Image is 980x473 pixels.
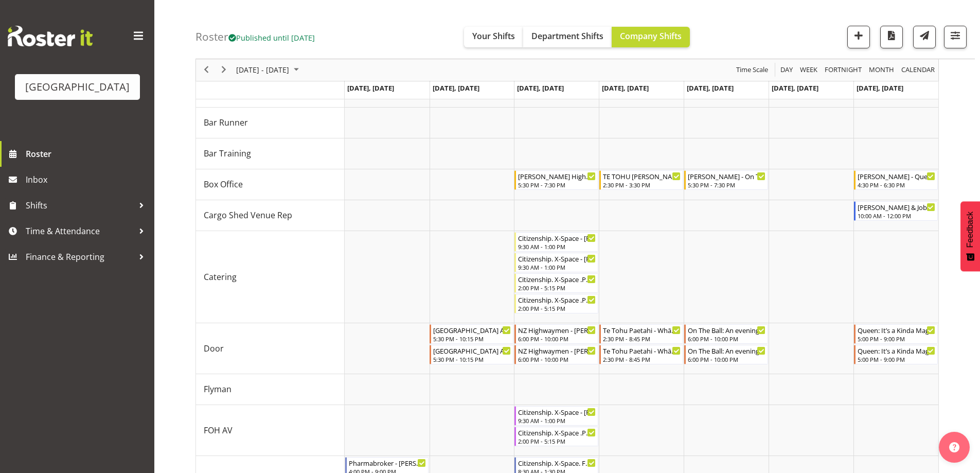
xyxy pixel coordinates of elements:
td: Box Office resource [196,169,345,200]
div: Te Tohu Paetahi - Whānau Evening - [PERSON_NAME] [603,325,681,335]
div: Pharmabroker - [PERSON_NAME] [349,458,426,468]
img: help-xxl-2.png [949,442,959,452]
button: Filter Shifts [944,26,967,48]
span: Fortnight [824,64,863,77]
span: [DATE], [DATE] [433,83,479,93]
div: Door"s event - Queen: It’s a Kinda Magic 2025 - Ruby Grace Begin From Sunday, October 19, 2025 at... [854,345,938,364]
span: [DATE], [DATE] [602,83,649,93]
div: 9:30 AM - 1:00 PM [518,242,596,251]
div: 6:00 PM - 10:00 PM [518,355,596,363]
div: Door"s event - On The Ball: An evening with Sir Wayne Smith - Ciska Vogelzang Begin From Friday, ... [684,345,768,364]
span: Company Shifts [620,30,682,42]
span: Time Scale [735,64,769,77]
div: Queen: It’s a Kinda Magic 2025 - [PERSON_NAME] [858,345,935,356]
div: [PERSON_NAME] & Job Wedding Pack out Cargo Shed - [PERSON_NAME] [858,202,935,212]
button: Feedback - Show survey [960,201,980,271]
div: 5:30 PM - 10:15 PM [433,335,511,343]
div: 2:00 PM - 5:15 PM [518,437,596,445]
span: Roster [26,146,149,162]
div: Cargo Shed Venue Rep"s event - Abigail & Job Wedding Pack out Cargo Shed - Robin Hendriks Begin F... [854,201,938,221]
button: Add a new shift [847,26,870,48]
span: Inbox [26,172,149,187]
div: Door"s event - Mount Maunganui College Arts Awards - Ruby Grace Begin From Tuesday, October 14, 2... [430,324,513,344]
div: Citizenship. X-Space .PM - [PERSON_NAME] [518,427,596,437]
button: Time Scale [735,64,770,77]
button: Timeline Month [867,64,896,77]
div: Box Office"s event - Bobby-Lea - On The Ball: An evening with Sir Wayne Smith - Box Office - Bobb... [684,170,768,190]
div: 5:00 PM - 9:00 PM [858,355,935,363]
div: Door"s event - Te Tohu Paetahi - Whānau Evening - Heather Powell Begin From Thursday, October 16,... [599,345,683,364]
div: Box Office"s event - TE TOHU PAETAHI - Valerie Donaldson Begin From Thursday, October 16, 2025 at... [599,170,683,190]
div: 9:30 AM - 1:00 PM [518,263,596,271]
div: 2:30 PM - 8:45 PM [603,355,681,363]
button: Next [217,64,231,77]
span: calendar [900,64,936,77]
span: Bar Runner [204,116,248,129]
span: Flyman [204,383,231,395]
span: [DATE], [DATE] [517,83,564,93]
img: Rosterit website logo [8,26,93,46]
div: [GEOGRAPHIC_DATA] Arts Awards - [PERSON_NAME] [433,345,511,356]
button: Department Shifts [523,27,612,47]
div: 5:30 PM - 7:30 PM [518,181,596,189]
span: [DATE], [DATE] [857,83,903,93]
div: FOH AV"s event - Citizenship. X-Space .PM - Chris Darlington Begin From Wednesday, October 15, 20... [514,427,598,446]
div: Citizenship. X-Space - [PERSON_NAME] [518,253,596,264]
span: Month [868,64,895,77]
div: Box Office"s event - Bobby-Lea - Queen: It’s a Kinda Magic 2025 - Box office - Bobby-Lea Awhina C... [854,170,938,190]
div: Box Office"s event - Valerie - NZ Highwaymen - Valerie Donaldson Begin From Wednesday, October 15... [514,170,598,190]
div: previous period [198,59,215,81]
span: Finance & Reporting [26,249,134,265]
div: 4:30 PM - 6:30 PM [858,181,935,189]
span: Cargo Shed Venue Rep [204,209,292,221]
td: Bar Runner resource [196,108,345,138]
span: Box Office [204,178,243,190]
div: Door"s event - Queen: It’s a Kinda Magic 2025 - Alex Freeman Begin From Sunday, October 19, 2025 ... [854,324,938,344]
button: Fortnight [823,64,864,77]
span: Catering [204,271,237,283]
td: Cargo Shed Venue Rep resource [196,200,345,231]
div: 6:00 PM - 10:00 PM [518,335,596,343]
button: Month [900,64,937,77]
div: NZ Highwaymen - [PERSON_NAME] [518,325,596,335]
div: [PERSON_NAME] - Queen: It’s a Kinda Magic 2025 - Box office - [PERSON_NAME] Awhina [PERSON_NAME] [858,171,935,181]
span: Published until [DATE] [228,32,315,43]
div: Catering"s event - Citizenship. X-Space - Emma Johns Begin From Wednesday, October 15, 2025 at 9:... [514,253,598,272]
td: Bar Training resource [196,138,345,169]
div: Citizenship. X-Space - [PERSON_NAME] [518,407,596,417]
div: 5:00 PM - 9:00 PM [858,335,935,343]
div: October 13 - 19, 2025 [233,59,305,81]
td: Catering resource [196,231,345,323]
div: Queen: It’s a Kinda Magic 2025 - [PERSON_NAME] [858,325,935,335]
div: 2:00 PM - 5:15 PM [518,284,596,292]
button: Timeline Week [798,64,819,77]
div: On The Ball: An evening with Sir [PERSON_NAME] - [PERSON_NAME] [688,345,765,356]
div: 2:00 PM - 5:15 PM [518,304,596,312]
span: Day [779,64,794,77]
td: Door resource [196,323,345,374]
span: Door [204,342,224,355]
span: Week [799,64,818,77]
button: Company Shifts [612,27,690,47]
div: 5:30 PM - 7:30 PM [688,181,765,189]
div: Catering"s event - Citizenship. X-Space - Grace Cavell Begin From Wednesday, October 15, 2025 at ... [514,232,598,252]
div: Door"s event - NZ Highwaymen - Ruby Grace Begin From Wednesday, October 15, 2025 at 6:00:00 PM GM... [514,345,598,364]
div: Door"s event - NZ Highwaymen - Heather Powell Begin From Wednesday, October 15, 2025 at 6:00:00 P... [514,324,598,344]
div: TE TOHU [PERSON_NAME] [603,171,681,181]
div: 2:30 PM - 3:30 PM [603,181,681,189]
div: Catering"s event - Citizenship. X-Space .PM - Grace Cavell Begin From Wednesday, October 15, 2025... [514,273,598,293]
span: [DATE], [DATE] [347,83,394,93]
span: Time & Attendance [26,223,134,239]
td: FOH AV resource [196,405,345,456]
button: Previous [200,64,213,77]
button: Timeline Day [779,64,795,77]
td: Flyman resource [196,374,345,405]
div: NZ Highwaymen - [PERSON_NAME] [518,345,596,356]
div: Door"s event - Te Tohu Paetahi - Whānau Evening - Ciska Vogelzang Begin From Thursday, October 16... [599,324,683,344]
div: [PERSON_NAME] - On The Ball: An evening with [PERSON_NAME] - Box Office - [PERSON_NAME] Awhina [P... [688,171,765,181]
div: 9:30 AM - 1:00 PM [518,416,596,425]
div: Citizenship. X-Space. FOHM - [PERSON_NAME] [518,458,596,468]
div: 6:00 PM - 10:00 PM [688,335,765,343]
button: Your Shifts [464,27,523,47]
button: October 2025 [235,64,304,77]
